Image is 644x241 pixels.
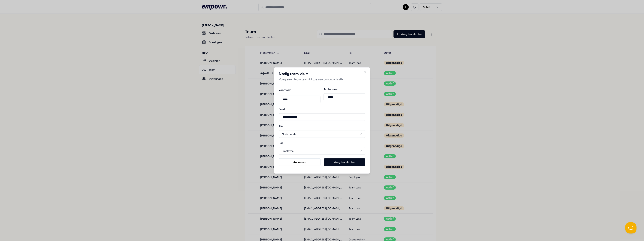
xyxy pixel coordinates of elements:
label: Taal [279,124,298,127]
p: Voeg een nieuw teamlid toe aan uw organisatie [279,77,365,82]
label: Rol [279,142,298,144]
button: Annuleren [279,158,321,166]
label: Email [279,108,365,110]
label: Voornaam [279,88,320,91]
button: Voeg teamlid toe [324,158,365,166]
h2: Nodig teamlid uit [279,72,365,76]
label: Achternaam [324,88,365,90]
